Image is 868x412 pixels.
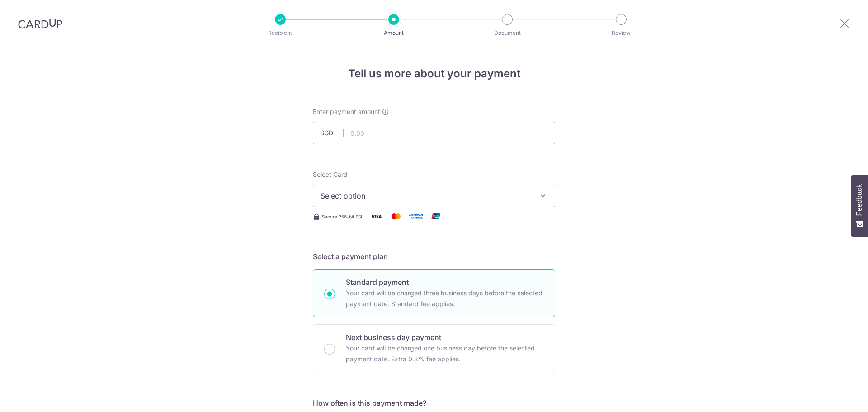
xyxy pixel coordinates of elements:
span: Enter payment amount [313,107,380,116]
button: Select option [313,185,555,207]
input: 0.00 [313,122,555,144]
img: CardUp [18,18,62,29]
h4: Tell us more about your payment [313,66,555,82]
p: Amount [360,28,427,38]
span: Secure 256-bit SSL [322,213,363,220]
span: translation missing: en.payables.payment_networks.credit_card.summary.labels.select_card [313,170,348,178]
img: American Express [407,211,425,222]
span: SGD [320,128,344,137]
p: Your card will be charged three business days before the selected payment date. Standard fee appl... [346,288,544,309]
img: Visa [367,211,385,222]
img: Mastercard [387,211,405,222]
p: Document [474,28,541,38]
button: Feedback - Show survey [851,175,868,237]
iframe: Opens a widget where you can find more information [810,385,859,407]
p: Standard payment [346,277,544,288]
img: Union Pay [427,211,445,222]
p: Next business day payment [346,332,544,343]
h5: How often is this payment made? [313,398,555,408]
p: Your card will be charged one business day before the selected payment date. Extra 0.3% fee applies. [346,343,544,365]
h5: Select a payment plan [313,251,555,262]
span: Select option [321,190,531,201]
span: Feedback [855,184,863,216]
p: Recipient [247,28,314,38]
p: Review [588,28,655,38]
